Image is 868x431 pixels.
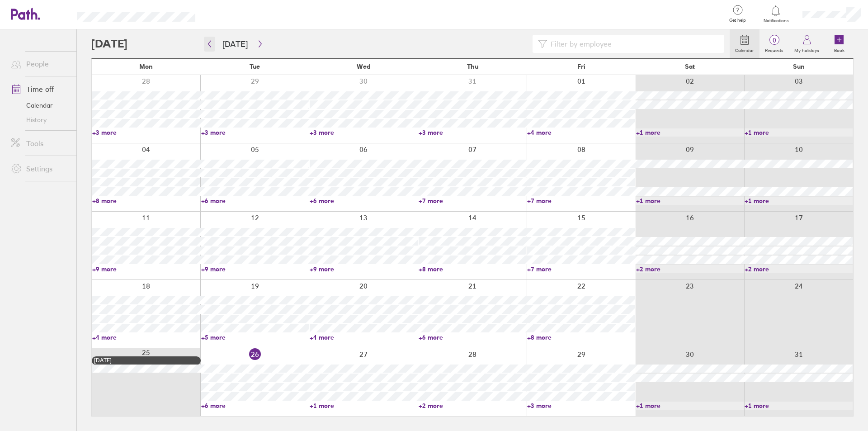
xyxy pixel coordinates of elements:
[201,402,309,410] a: +6 more
[310,197,418,205] a: +6 more
[94,357,198,364] div: [DATE]
[139,63,153,70] span: Mon
[419,333,527,341] a: +6 more
[92,128,200,137] a: +3 more
[745,197,853,205] a: +1 more
[310,265,418,273] a: +9 more
[92,333,200,341] a: +4 more
[730,45,759,53] label: Calendar
[4,80,76,98] a: Time off
[789,45,825,53] label: My holidays
[419,402,527,410] a: +2 more
[825,29,854,58] a: Book
[547,35,719,52] input: Filter by employee
[215,37,255,52] button: [DATE]
[723,18,752,23] span: Get help
[92,265,200,273] a: +9 more
[745,265,853,273] a: +2 more
[829,45,850,53] label: Book
[250,63,260,70] span: Tue
[577,63,585,70] span: Fri
[4,160,76,178] a: Settings
[759,37,789,44] span: 0
[467,63,478,70] span: Thu
[201,197,309,205] a: +6 more
[92,197,200,205] a: +8 more
[527,333,635,341] a: +8 more
[636,128,744,137] a: +1 more
[761,5,791,24] a: Notifications
[310,402,418,410] a: +1 more
[685,63,695,70] span: Sat
[201,265,309,273] a: +9 more
[745,402,853,410] a: +1 more
[527,128,635,137] a: +4 more
[527,265,635,273] a: +7 more
[759,29,789,58] a: 0Requests
[310,333,418,341] a: +4 more
[4,98,76,113] a: Calendar
[761,18,791,24] span: Notifications
[636,402,744,410] a: +1 more
[730,29,759,58] a: Calendar
[527,402,635,410] a: +3 more
[419,197,527,205] a: +7 more
[789,29,825,58] a: My holidays
[4,113,76,127] a: History
[793,63,805,70] span: Sun
[636,197,744,205] a: +1 more
[357,63,370,70] span: Wed
[419,265,527,273] a: +8 more
[310,128,418,137] a: +3 more
[527,197,635,205] a: +7 more
[745,128,853,137] a: +1 more
[419,128,527,137] a: +3 more
[201,128,309,137] a: +3 more
[201,333,309,341] a: +5 more
[4,55,76,73] a: People
[759,45,789,53] label: Requests
[4,134,76,152] a: Tools
[636,265,744,273] a: +2 more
